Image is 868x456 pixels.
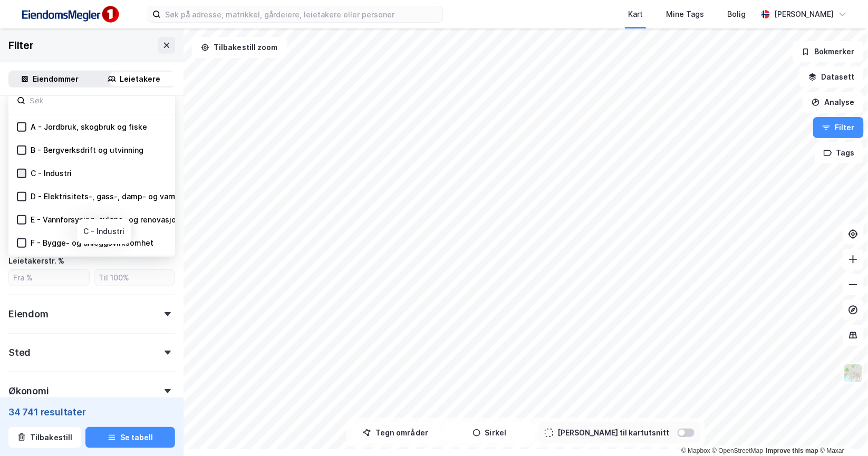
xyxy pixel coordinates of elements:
[766,447,818,454] a: Improve this map
[8,426,81,448] button: Tilbakestill
[8,385,49,397] div: Økonomi
[9,270,89,286] input: Fra %
[815,142,864,163] button: Tags
[445,422,534,443] button: Sirkel
[17,3,122,26] img: F4PB6Px+NJ5v8B7XTbfpPpyloAAAAASUVORK5CYII=
[803,92,864,113] button: Analyse
[351,422,440,443] button: Tegn områder
[727,8,746,21] div: Bolig
[628,8,643,21] div: Kart
[120,73,161,85] div: Leietakere
[94,270,175,286] input: Til 100%
[8,37,34,54] div: Filter
[8,255,64,267] div: Leietakerstr. %
[712,447,764,454] a: OpenStreetMap
[8,405,175,418] div: 34 741 resultater
[557,426,669,439] div: [PERSON_NAME] til kartutsnitt
[815,405,868,456] div: Kontrollprogram for chat
[33,73,79,85] div: Eiendommer
[8,346,31,359] div: Sted
[681,447,710,454] a: Mapbox
[843,363,863,383] img: Z
[793,41,864,62] button: Bokmerker
[192,37,287,58] button: Tilbakestill zoom
[774,8,834,21] div: [PERSON_NAME]
[161,6,442,22] input: Søk på adresse, matrikkel, gårdeiere, leietakere eller personer
[815,405,868,456] iframe: Chat Widget
[799,66,864,88] button: Datasett
[813,117,864,138] button: Filter
[85,426,175,448] button: Se tabell
[666,8,704,21] div: Mine Tags
[8,308,49,321] div: Eiendom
